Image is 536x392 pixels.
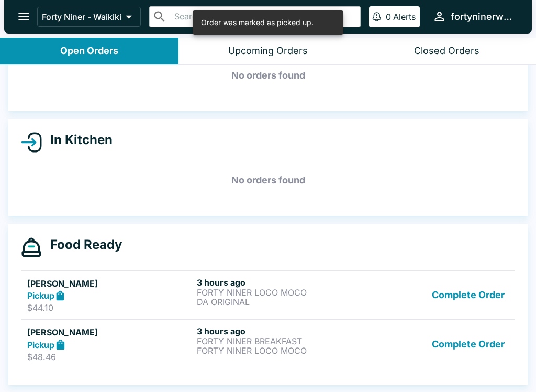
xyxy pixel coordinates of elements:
div: Open Orders [60,45,118,57]
h4: In Kitchen [42,132,113,148]
h5: [PERSON_NAME] [27,326,193,339]
p: $48.46 [27,352,193,362]
div: Closed Orders [414,45,479,57]
strong: Pickup [27,290,54,301]
div: Upcoming Orders [228,45,308,57]
div: fortyninerwaikiki [451,10,515,23]
a: [PERSON_NAME]Pickup$48.463 hours agoFORTY NINER BREAKFASTFORTY NINER LOCO MOCOComplete Order [21,319,515,368]
button: open drawer [10,3,37,30]
p: 0 [386,12,391,22]
div: Order was marked as picked up. [201,14,314,31]
p: FORTY NINER LOCO MOCO [197,288,362,297]
p: $44.10 [27,302,193,313]
button: Complete Order [428,326,509,362]
h5: No orders found [21,161,515,199]
p: FORTY NINER LOCO MOCO [197,346,362,355]
button: fortyninerwaikiki [428,5,519,28]
button: Forty Niner - Waikiki [37,7,141,27]
h6: 3 hours ago [197,326,362,336]
h6: 3 hours ago [197,277,362,288]
p: Forty Niner - Waikiki [42,12,121,22]
p: Alerts [393,12,416,22]
strong: Pickup [27,340,54,350]
p: DA ORIGINAL [197,297,362,307]
h5: [PERSON_NAME] [27,277,193,290]
input: Search orders by name or phone number [171,9,356,24]
h4: Food Ready [42,237,122,253]
h5: No orders found [21,57,515,94]
a: [PERSON_NAME]Pickup$44.103 hours agoFORTY NINER LOCO MOCODA ORIGINALComplete Order [21,270,515,320]
p: FORTY NINER BREAKFAST [197,336,362,346]
button: Complete Order [428,277,509,313]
